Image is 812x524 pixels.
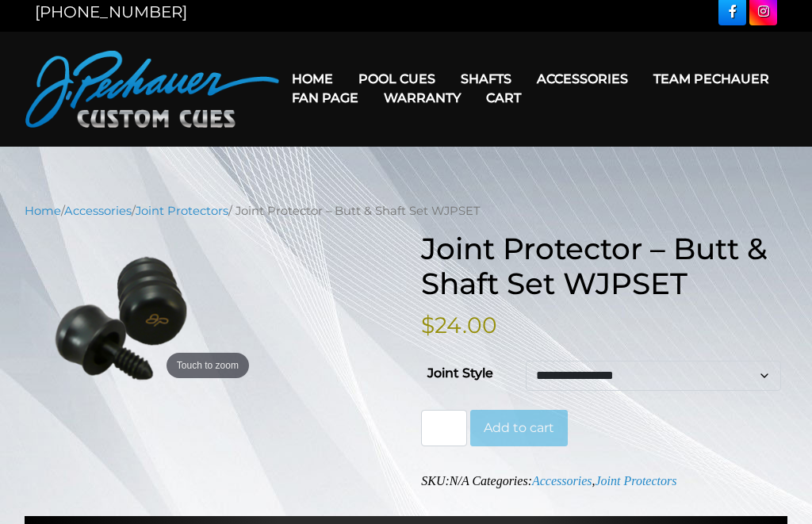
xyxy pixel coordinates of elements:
[596,474,677,488] a: Joint Protectors
[448,59,524,99] a: Shafts
[421,410,467,446] input: Product quantity
[472,474,676,488] span: Categories: ,
[641,59,782,99] a: Team Pechauer
[470,410,568,446] button: Add to cart
[371,78,473,118] a: Warranty
[136,204,228,218] a: Joint Protectors
[64,204,132,218] a: Accessories
[25,202,787,220] nav: Breadcrumb
[421,231,787,303] h1: Joint Protector – Butt & Shaft Set WJPSET
[25,251,218,384] img: 21-1010x168-1.png
[346,59,448,99] a: Pool Cues
[421,474,469,488] span: SKU:
[524,59,641,99] a: Accessories
[279,78,371,118] a: Fan Page
[35,2,187,21] a: [PHONE_NUMBER]
[450,474,469,488] span: N/A
[421,312,435,338] span: $
[25,251,391,384] a: Touch to zoom
[532,474,592,488] a: Accessories
[279,59,346,99] a: Home
[25,204,61,218] a: Home
[25,51,279,128] img: Pechauer Custom Cues
[473,78,534,118] a: Cart
[421,312,497,338] bdi: 24.00
[427,361,493,386] label: Joint Style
